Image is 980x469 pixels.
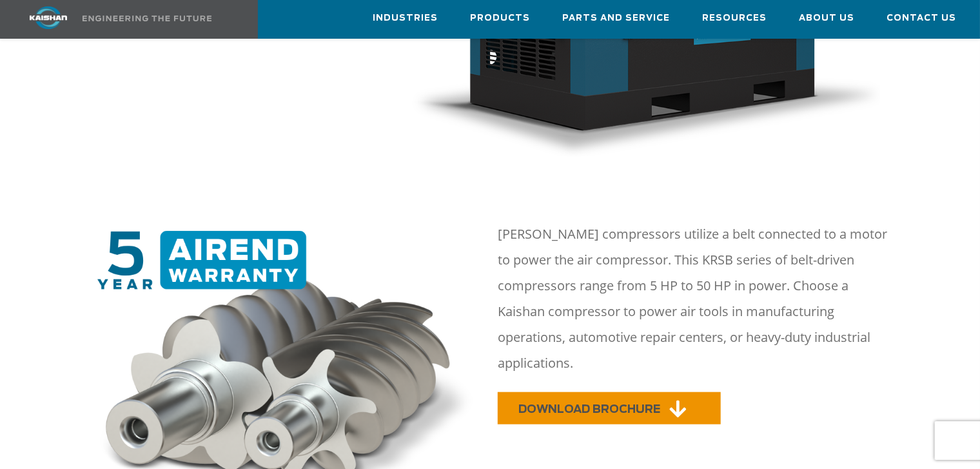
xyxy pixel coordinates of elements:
[562,1,670,35] a: Parts and Service
[887,1,956,35] a: Contact Us
[562,11,670,26] span: Parts and Service
[373,11,438,26] span: Industries
[498,221,889,376] p: [PERSON_NAME] compressors utilize a belt connected to a motor to power the air compressor. This K...
[799,11,854,26] span: About Us
[702,1,767,35] a: Resources
[373,1,438,35] a: Industries
[887,11,956,26] span: Contact Us
[470,1,530,35] a: Products
[518,404,660,415] span: DOWNLOAD BROCHURE
[799,1,854,35] a: About Us
[702,11,767,26] span: Resources
[83,15,211,21] img: Engineering the future
[498,392,721,424] a: DOWNLOAD BROCHURE
[470,11,530,26] span: Products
